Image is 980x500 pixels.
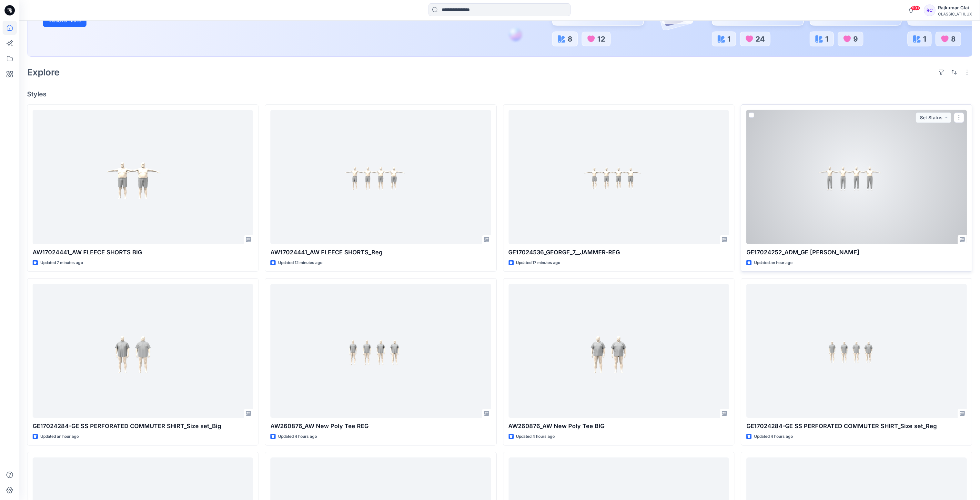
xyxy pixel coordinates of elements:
h2: Explore [27,67,60,77]
a: GE17024284-GE SS PERFORATED COMMUTER SHIRT_Size set_Reg [746,284,967,418]
p: Updated 12 minutes ago [278,260,322,266]
p: Updated 4 hours ago [278,433,317,440]
p: GE17024252_ADM_GE [PERSON_NAME] [746,248,967,257]
div: RC [924,5,935,16]
a: AW17024441_AW FLEECE SHORTS_Reg [270,110,491,244]
p: Updated 7 minutes ago [40,260,83,266]
a: GE17024252_ADM_GE TERRY JOGGER [746,110,967,244]
span: 99+ [911,5,920,11]
p: AW260876_AW New Poly Tee BIG [509,422,729,431]
p: GE17024284-GE SS PERFORATED COMMUTER SHIRT_Size set_Big [33,422,253,431]
p: Updated 4 hours ago [754,433,793,440]
p: AW17024441_AW FLEECE SHORTS_Reg [270,248,491,257]
p: Updated 17 minutes ago [516,260,561,266]
p: AW17024441_AW FLEECE SHORTS BIG [33,248,253,257]
button: Discover more [43,14,86,27]
div: Rajkumar Cfai [938,4,972,12]
p: GE17024536_GEORGE_7__JAMMER-REG [509,248,729,257]
p: Updated an hour ago [40,433,79,440]
a: Discover more [43,14,188,27]
p: Updated an hour ago [754,260,793,266]
p: Updated 4 hours ago [516,433,555,440]
p: GE17024284-GE SS PERFORATED COMMUTER SHIRT_Size set_Reg [746,422,967,431]
a: GE17024284-GE SS PERFORATED COMMUTER SHIRT_Size set_Big [33,284,253,418]
a: AW17024441_AW FLEECE SHORTS BIG [33,110,253,244]
h4: Styles [27,90,972,98]
a: AW260876_AW New Poly Tee BIG [509,284,729,418]
a: GE17024536_GEORGE_7__JAMMER-REG [509,110,729,244]
p: AW260876_AW New Poly Tee REG [270,422,491,431]
div: CLASSIC_ATHLUX [938,12,972,16]
a: AW260876_AW New Poly Tee REG [270,284,491,418]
